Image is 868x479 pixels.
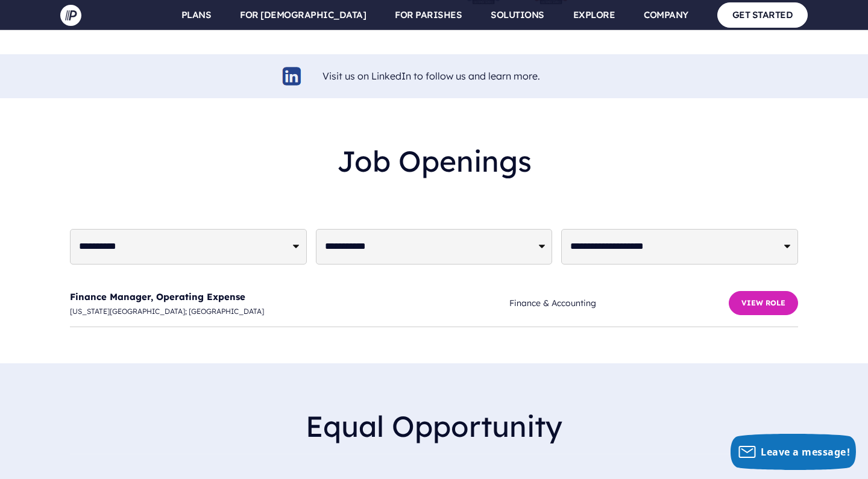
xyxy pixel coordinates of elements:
[70,305,509,318] span: [US_STATE][GEOGRAPHIC_DATA]; [GEOGRAPHIC_DATA]
[322,70,540,82] a: Visit us on LinkedIn to follow us and learn more.
[70,134,798,188] h2: Job Openings
[761,445,850,459] span: Leave a message!
[281,65,303,87] img: linkedin-logo
[717,2,808,27] a: GET STARTED
[729,291,798,315] button: View Role
[70,399,798,453] h2: Equal Opportunity
[731,434,856,470] button: Leave a message!
[70,291,245,302] a: Finance Manager, Operating Expense
[509,296,729,311] span: Finance & Accounting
